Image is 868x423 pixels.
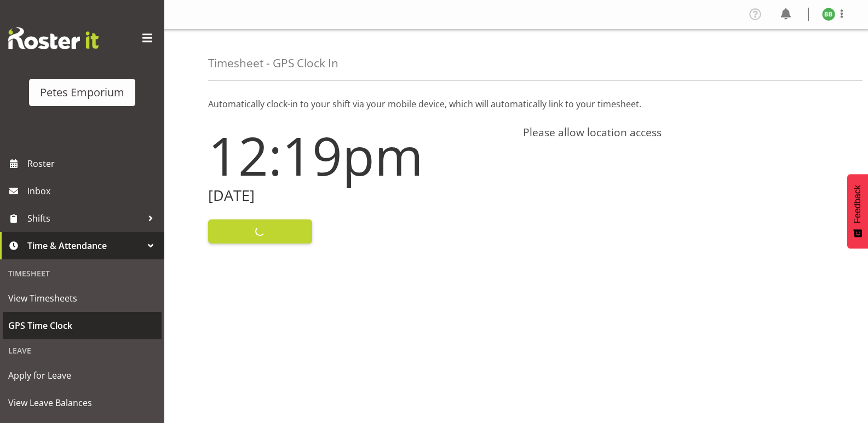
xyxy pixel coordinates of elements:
a: View Timesheets [3,285,162,312]
span: Apply for Leave [8,367,156,384]
span: Inbox [27,183,159,199]
h4: Timesheet - GPS Clock In [208,57,338,69]
span: Time & Attendance [27,237,142,254]
div: Timesheet [3,262,162,285]
span: Feedback [853,185,863,223]
span: Roster [27,155,159,172]
div: Leave [3,339,162,362]
button: Feedback - Show survey [847,174,868,248]
p: Automatically clock-in to your shift via your mobile device, which will automatically link to you... [208,97,824,111]
a: GPS Time Clock [3,312,162,339]
h2: [DATE] [208,187,510,204]
div: Petes Emporium [40,84,124,101]
a: View Leave Balances [3,389,162,416]
h1: 12:19pm [208,126,510,185]
a: Apply for Leave [3,362,162,389]
h4: Please allow location access [523,126,825,139]
span: Shifts [27,210,142,227]
span: View Leave Balances [8,395,156,411]
span: View Timesheets [8,290,156,306]
img: Rosterit website logo [8,27,99,49]
img: beena-bist9974.jpg [822,8,835,21]
span: GPS Time Clock [8,317,156,334]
